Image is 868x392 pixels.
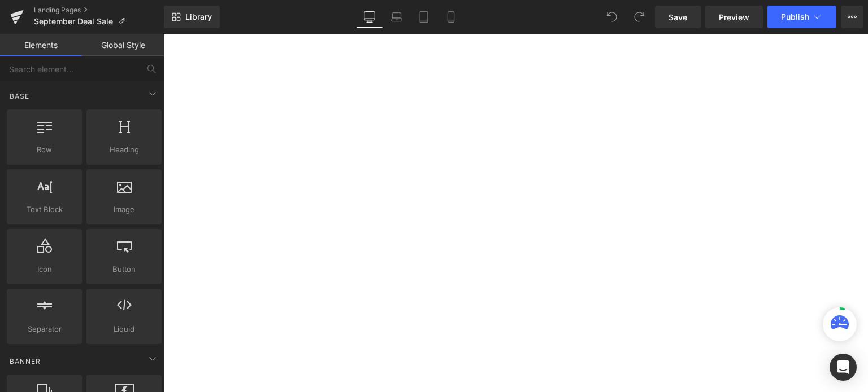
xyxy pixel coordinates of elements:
[10,144,79,156] span: Row
[8,356,42,367] span: Banner
[10,204,79,215] span: Text Block
[601,6,623,28] button: Undo
[185,12,212,22] span: Library
[410,6,437,28] a: Tablet
[705,6,763,28] a: Preview
[90,144,158,156] span: Heading
[841,6,863,28] button: More
[164,6,220,28] a: New Library
[90,204,158,215] span: Image
[719,11,749,23] span: Preview
[82,34,164,56] a: Global Style
[10,263,79,275] span: Icon
[437,6,465,28] a: Mobile
[669,11,687,23] span: Save
[830,354,857,381] div: Open Intercom Messenger
[90,263,158,275] span: Button
[34,6,164,15] a: Landing Pages
[356,6,383,28] a: Desktop
[34,17,113,26] span: September Deal Sale
[781,12,809,21] span: Publish
[90,323,158,335] span: Liquid
[8,91,31,102] span: Base
[767,6,836,28] button: Publish
[383,6,410,28] a: Laptop
[10,323,79,335] span: Separator
[628,6,650,28] button: Redo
